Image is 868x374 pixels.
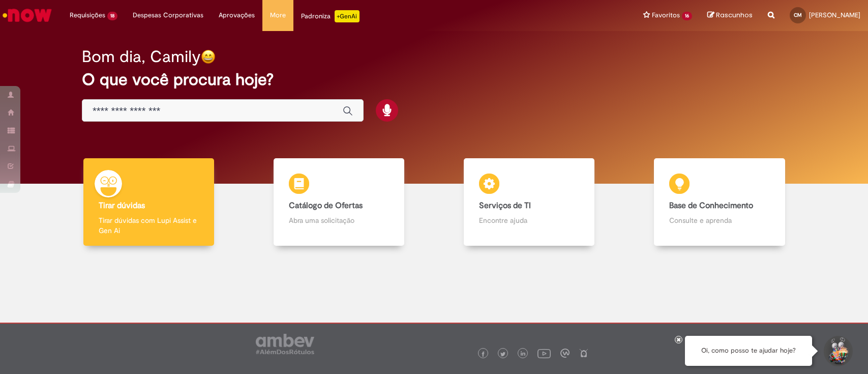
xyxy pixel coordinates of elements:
[537,347,551,360] img: logo_footer_youtube.png
[652,10,680,20] span: Favoritos
[560,349,570,358] img: logo_footer_workplace.png
[82,48,201,66] h2: Bom dia, Camily
[809,11,860,19] span: [PERSON_NAME]
[685,336,812,366] div: Oi, como posso te ajudar hoje?
[289,200,363,211] b: Catálogo de Ofertas
[579,349,588,358] img: logo_footer_naosei.png
[70,10,105,20] span: Requisições
[481,352,486,357] img: logo_footer_facebook.png
[201,49,216,64] img: happy-face.png
[669,215,769,225] p: Consulte e aprenda
[682,12,692,20] span: 16
[99,200,145,211] b: Tirar dúvidas
[219,10,255,20] span: Aprovações
[256,334,314,354] img: logo_footer_ambev_rotulo_gray.png
[335,10,360,22] p: +GenAi
[624,158,815,246] a: Base de Conhecimento Consulte e aprenda
[270,10,286,20] span: More
[669,200,753,211] b: Base de Conhecimento
[434,158,624,246] a: Serviços de TI Encontre ajuda
[479,200,531,211] b: Serviços de TI
[716,10,753,20] span: Rascunhos
[99,215,199,236] p: Tirar dúvidas com Lupi Assist e Gen Ai
[107,12,117,20] span: 18
[53,158,244,246] a: Tirar dúvidas Tirar dúvidas com Lupi Assist e Gen Ai
[133,10,203,20] span: Despesas Corporativas
[301,10,360,22] div: Padroniza
[244,158,434,246] a: Catálogo de Ofertas Abra uma solicitação
[822,336,853,366] button: Iniciar Conversa de Suporte
[479,215,579,225] p: Encontre ajuda
[521,351,526,357] img: logo_footer_linkedin.png
[500,352,505,357] img: logo_footer_twitter.png
[82,71,786,89] h2: O que você procura hoje?
[1,5,53,25] img: ServiceNow
[289,215,389,225] p: Abra uma solicitação
[794,12,802,18] span: CM
[707,11,753,20] a: Rascunhos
